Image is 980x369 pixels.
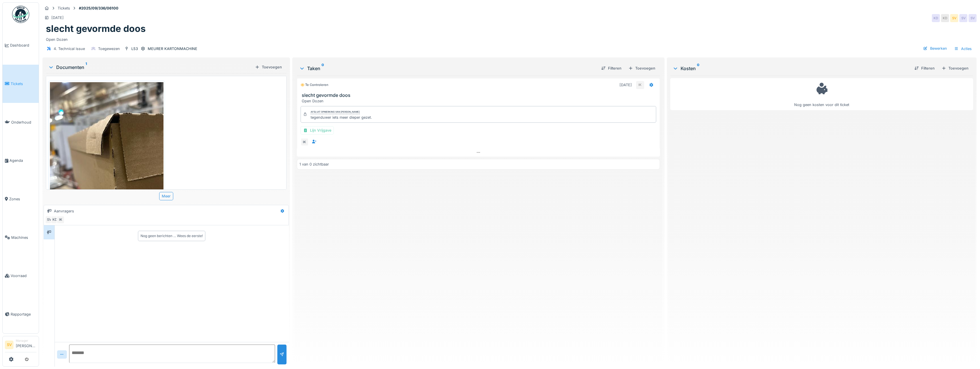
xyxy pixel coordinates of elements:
[11,312,36,317] span: Rapportage
[311,110,360,114] div: Afsluit opmerking van [PERSON_NAME]
[253,63,284,71] div: Toevoegen
[131,46,138,51] div: L53
[16,339,36,351] li: [PERSON_NAME]
[299,162,329,167] div: 1 van 0 zichtbaar
[58,5,70,11] div: Tickets
[626,64,658,72] div: Toevoegen
[11,273,36,278] span: Voorraad
[54,46,85,51] div: 4. Technical issue
[3,218,39,257] a: Machines
[51,15,64,20] div: [DATE]
[636,81,644,89] div: IK
[599,64,624,72] div: Filteren
[50,82,163,234] img: d0koqkmoelp4l7ztexq1229717s6
[9,196,36,202] span: Zones
[619,82,632,88] div: [DATE]
[98,46,120,51] div: Toegewezen
[12,6,29,23] img: Badge_color-CXgf-gQk.svg
[322,65,324,72] sup: 0
[11,81,36,87] span: Tickets
[697,65,700,72] sup: 0
[3,26,39,65] a: Dashboard
[77,5,121,11] strong: #2025/09/336/06100
[51,216,59,224] div: KD
[302,93,657,98] h3: slecht gevormde doos
[48,64,253,71] div: Documenten
[959,14,967,22] div: SV
[11,235,36,240] span: Machines
[5,339,36,352] a: SV Manager[PERSON_NAME]
[311,115,372,120] div: tegenduwer iets meer dieper gezet.
[9,158,36,163] span: Agenda
[921,45,949,52] div: Bewerken
[3,141,39,180] a: Agenda
[301,126,334,134] div: Lijn Vrijgave
[912,64,937,72] div: Filteren
[11,120,36,125] span: Onderhoud
[46,34,973,42] div: Open Dozen
[3,257,39,295] a: Voorraad
[3,103,39,141] a: Onderhoud
[301,82,328,87] div: Te controleren
[148,46,197,51] div: MEURER KARTONMACHINE
[950,14,958,22] div: SV
[673,65,910,72] div: Kosten
[3,295,39,334] a: Rapportage
[46,23,146,34] h1: slecht gevormde doos
[302,98,657,104] div: Open Dozen
[301,138,309,146] div: IK
[85,64,87,71] sup: 1
[932,14,940,22] div: KD
[939,64,971,72] div: Toevoegen
[45,216,53,224] div: SV
[674,81,969,107] div: Nog geen kosten voor dit ticket
[941,14,949,22] div: KD
[56,216,65,224] div: IK
[5,341,13,349] li: SV
[54,208,74,214] div: Aanvragers
[16,339,36,343] div: Manager
[952,45,974,53] div: Acties
[969,14,977,22] div: SV
[3,65,39,103] a: Tickets
[299,65,597,72] div: Taken
[159,192,173,200] div: Meer
[3,180,39,218] a: Zones
[10,43,36,48] span: Dashboard
[141,233,203,239] div: Nog geen berichten … Wees de eerste!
